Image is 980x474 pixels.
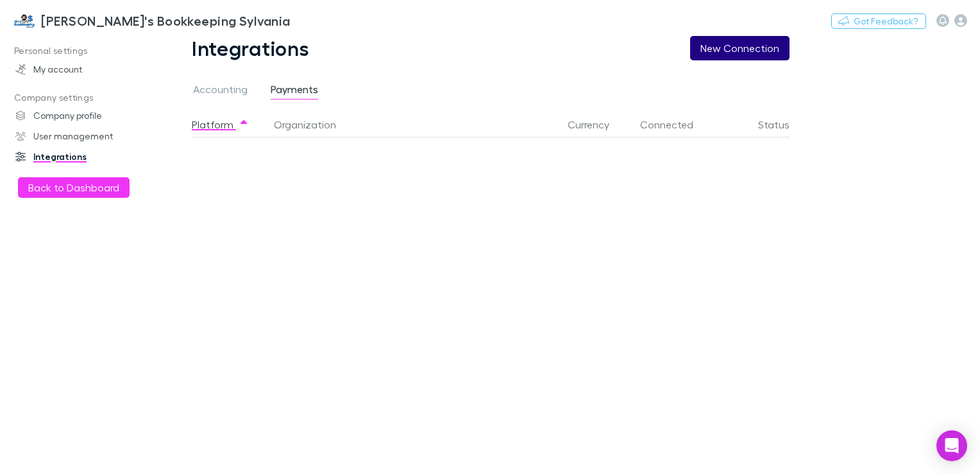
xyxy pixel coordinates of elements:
button: Platform [192,112,249,137]
a: My account [3,59,168,80]
h3: [PERSON_NAME]'s Bookkeeping Sylvania [41,13,291,28]
button: New Connection [690,36,790,60]
h1: Integrations [192,36,310,60]
button: Connected [640,112,709,137]
span: Payments [271,83,318,100]
a: Integrations [3,146,168,167]
span: Accounting [193,83,248,100]
button: Status [758,112,805,137]
a: Company profile [3,105,168,126]
button: Organization [274,112,351,137]
button: Back to Dashboard [18,177,130,198]
p: Personal settings [3,43,168,59]
a: [PERSON_NAME]'s Bookkeeping Sylvania [5,5,298,36]
a: User management [3,126,168,146]
button: Currency [568,112,625,137]
button: Got Feedback? [831,13,926,29]
p: Company settings [3,90,168,106]
img: Jim's Bookkeeping Sylvania's Logo [13,13,36,28]
div: Open Intercom Messenger [936,430,967,461]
